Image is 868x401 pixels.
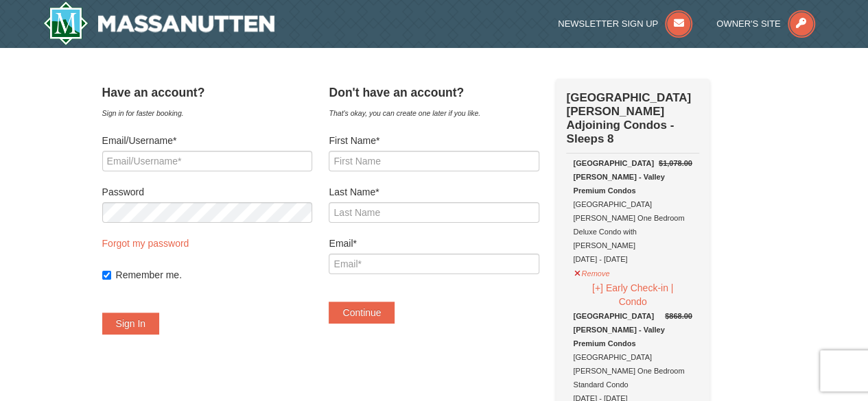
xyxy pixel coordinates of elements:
input: Email* [329,254,539,274]
input: First Name [329,151,539,171]
label: Password [102,185,312,199]
h4: Have an account? [102,86,312,99]
label: Remember me. [116,268,312,282]
h4: Don't have an account? [329,86,539,99]
a: Massanutten Resort [43,1,275,45]
div: [GEOGRAPHIC_DATA][PERSON_NAME] One Bedroom Deluxe Condo with [PERSON_NAME] [DATE] - [DATE] [573,156,692,266]
label: Last Name* [329,185,539,199]
div: Sign in for faster booking. [102,106,312,120]
a: Forgot my password [102,238,189,249]
input: Email/Username* [102,151,312,171]
button: Sign In [102,313,160,335]
label: First Name* [329,134,539,147]
button: [+] Early Check-in | Condo [573,280,692,309]
strong: [GEOGRAPHIC_DATA][PERSON_NAME] - Valley Premium Condos [573,159,664,195]
button: Continue [329,302,395,324]
button: Remove [573,263,610,280]
a: Newsletter Sign Up [558,19,692,29]
label: Email/Username* [102,134,312,147]
div: That's okay, you can create one later if you like. [329,106,539,120]
del: $1,078.00 [659,159,692,167]
span: Newsletter Sign Up [558,19,658,29]
label: Email* [329,236,539,250]
span: Owner's Site [716,19,781,29]
a: Owner's Site [716,19,815,29]
strong: [GEOGRAPHIC_DATA][PERSON_NAME] - Valley Premium Condos [573,312,664,348]
strong: [GEOGRAPHIC_DATA][PERSON_NAME] Adjoining Condos - Sleeps 8 [566,91,691,145]
img: Massanutten Resort Logo [43,1,275,45]
del: $868.00 [665,312,692,320]
input: Last Name [329,202,539,223]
